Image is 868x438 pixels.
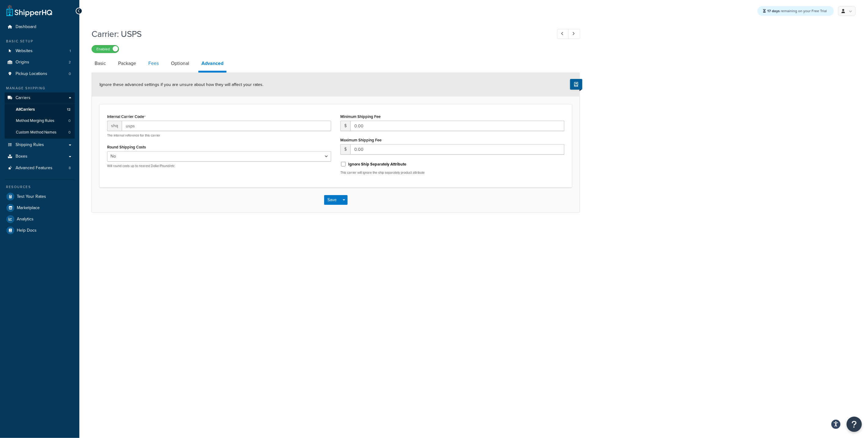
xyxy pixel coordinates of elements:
[847,417,862,432] button: Open Resource Center
[16,48,33,54] span: Websites
[107,164,331,168] p: Will round costs up to nearest Dollar/Pound/etc
[69,71,71,77] span: 0
[340,144,350,155] span: $
[340,170,564,175] p: This carrier will ignore the ship separately product attribute
[67,107,71,112] span: 12
[92,56,109,71] a: Basic
[5,139,75,151] a: Shipping Rules
[16,24,36,30] span: Dashboard
[168,56,192,71] a: Optional
[107,121,122,131] span: shq
[69,166,71,171] span: 8
[348,162,406,167] label: Ignore Ship Separately Attribute
[16,95,31,101] span: Carriers
[92,45,119,53] label: Enabled
[5,127,75,138] li: Custom Method Names
[16,118,54,123] span: Method Merging Rules
[5,21,75,33] a: Dashboard
[340,121,350,131] span: $
[5,57,75,68] a: Origins2
[69,60,71,65] span: 2
[92,28,546,40] h1: Carrier: USPS
[16,166,52,171] span: Advanced Features
[5,127,75,138] a: Custom Method Names0
[5,92,75,139] li: Carriers
[767,8,780,14] strong: 17 days
[17,205,40,211] span: Marketplace
[17,194,46,199] span: Test Your Rates
[5,45,75,57] a: Websites1
[99,81,263,88] span: Ignore these advanced settings if you are unsure about how they will affect your rates.
[17,217,34,222] span: Analytics
[16,130,56,135] span: Custom Method Names
[5,202,75,213] a: Marketplace
[5,68,75,80] a: Pickup Locations0
[5,92,75,104] a: Carriers
[5,162,75,174] li: Advanced Features
[5,86,75,91] div: Manage Shipping
[340,138,382,142] label: Maximum Shipping Fee
[17,228,37,233] span: Help Docs
[5,184,75,190] div: Resources
[68,130,71,135] span: 0
[557,29,569,39] a: Previous Record
[5,115,75,126] li: Method Merging Rules
[145,56,162,71] a: Fees
[568,29,580,39] a: Next Record
[107,114,146,119] label: Internal Carrier Code
[16,60,29,65] span: Origins
[5,191,75,202] a: Test Your Rates
[767,8,827,14] span: remaining on your Free Trial
[5,214,75,225] a: Analytics
[340,114,381,119] label: Minimum Shipping Fee
[16,71,47,77] span: Pickup Locations
[5,104,75,115] a: AllCarriers12
[5,68,75,80] li: Pickup Locations
[198,56,226,73] a: Advanced
[115,56,139,71] a: Package
[107,133,331,138] p: The internal reference for this carrier
[16,107,35,112] span: All Carriers
[5,39,75,44] div: Basic Setup
[5,115,75,126] a: Method Merging Rules0
[5,57,75,68] li: Origins
[5,151,75,162] a: Boxes
[5,45,75,57] li: Websites
[107,145,146,149] label: Round Shipping Costs
[70,48,71,54] span: 1
[16,142,44,148] span: Shipping Rules
[570,79,582,90] button: Show Help Docs
[5,162,75,174] a: Advanced Features8
[5,225,75,236] a: Help Docs
[16,154,27,159] span: Boxes
[324,195,341,205] button: Save
[68,118,71,123] span: 0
